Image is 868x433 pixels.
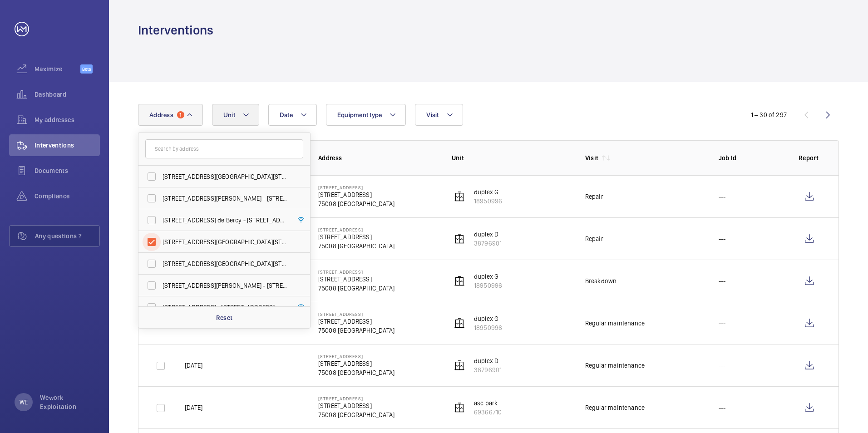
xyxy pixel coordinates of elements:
[35,141,100,150] span: Interventions
[223,111,235,118] span: Unit
[474,239,502,248] p: 38796901
[719,234,726,243] p: ---
[40,393,94,411] p: Wework Exploitation
[474,323,502,332] p: 18950996
[454,402,465,413] img: elevator.svg
[177,111,184,118] span: 1
[719,361,726,370] p: ---
[35,166,100,175] span: Documents
[318,396,395,401] p: [STREET_ADDRESS]
[318,275,395,284] p: [STREET_ADDRESS]
[585,403,645,412] div: Regular maintenance
[280,111,293,118] span: Date
[185,403,202,412] p: [DATE]
[585,361,645,370] div: Regular maintenance
[318,190,395,199] p: [STREET_ADDRESS]
[318,368,395,377] p: 75008 [GEOGRAPHIC_DATA]
[452,153,571,162] p: Unit
[318,359,395,368] p: [STREET_ADDRESS]
[474,365,502,374] p: 38796901
[318,284,395,293] p: 75008 [GEOGRAPHIC_DATA]
[216,313,233,322] p: Reset
[138,22,213,39] h1: Interventions
[474,281,502,290] p: 18950996
[415,104,463,126] button: Visit
[585,234,603,243] div: Repair
[35,64,80,74] span: Maximize
[185,361,202,370] p: [DATE]
[454,360,465,371] img: elevator.svg
[454,233,465,244] img: elevator.svg
[751,110,787,119] div: 1 – 30 of 297
[318,232,395,241] p: [STREET_ADDRESS]
[212,104,259,126] button: Unit
[318,401,395,410] p: [STREET_ADDRESS]
[719,276,726,285] p: ---
[268,104,317,126] button: Date
[318,269,395,275] p: [STREET_ADDRESS]
[145,139,303,158] input: Search by address
[163,194,287,203] span: [STREET_ADDRESS][PERSON_NAME] - [STREET_ADDRESS][PERSON_NAME]
[474,230,502,239] p: duplex D
[80,64,93,74] span: Beta
[35,90,100,99] span: Dashboard
[318,185,395,190] p: [STREET_ADDRESS]
[318,354,395,359] p: [STREET_ADDRESS]
[585,153,599,162] p: Visit
[474,399,502,408] p: asc park
[454,191,465,202] img: elevator.svg
[318,241,395,251] p: 75008 [GEOGRAPHIC_DATA]
[719,403,726,412] p: ---
[585,276,617,285] div: Breakdown
[163,216,287,225] span: [STREET_ADDRESS] de Bercy - [STREET_ADDRESS]
[318,326,395,335] p: 75008 [GEOGRAPHIC_DATA]
[585,192,603,201] div: Repair
[318,311,395,317] p: [STREET_ADDRESS]
[326,104,406,126] button: Equipment type
[318,410,395,419] p: 75008 [GEOGRAPHIC_DATA]
[474,408,502,417] p: 69366710
[318,227,395,232] p: [STREET_ADDRESS]
[474,272,502,281] p: duplex G
[35,231,99,241] span: Any questions ?
[163,237,287,246] span: [STREET_ADDRESS][GEOGRAPHIC_DATA][STREET_ADDRESS]
[799,153,820,162] p: Report
[719,192,726,201] p: ---
[454,318,465,329] img: elevator.svg
[474,187,502,197] p: duplex G
[474,197,502,206] p: 18950996
[474,314,502,323] p: duplex G
[318,199,395,208] p: 75008 [GEOGRAPHIC_DATA]
[35,192,100,201] span: Compliance
[426,111,439,118] span: Visit
[138,104,203,126] button: Address1
[454,276,465,286] img: elevator.svg
[163,259,287,268] span: [STREET_ADDRESS][GEOGRAPHIC_DATA][STREET_ADDRESS]
[35,115,100,124] span: My addresses
[318,153,437,162] p: Address
[20,398,28,407] p: WE
[474,356,502,365] p: duplex D
[163,172,287,181] span: [STREET_ADDRESS][GEOGRAPHIC_DATA][STREET_ADDRESS]
[719,319,726,328] p: ---
[149,111,173,118] span: Address
[163,303,287,312] span: [STREET_ADDRESS] - [STREET_ADDRESS]
[337,111,382,118] span: Equipment type
[585,319,645,328] div: Regular maintenance
[163,281,287,290] span: [STREET_ADDRESS][PERSON_NAME] - [STREET_ADDRESS][PERSON_NAME]
[719,153,784,162] p: Job Id
[318,317,395,326] p: [STREET_ADDRESS]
